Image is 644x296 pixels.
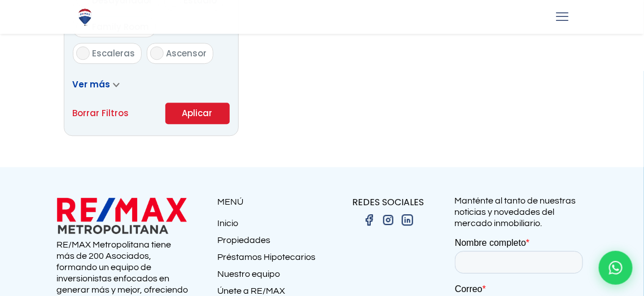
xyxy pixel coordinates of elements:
a: Inicio [218,218,322,235]
img: facebook.png [362,213,376,227]
p: Manténte al tanto de nuestras noticias y novedades del mercado inmobiliario. [455,195,588,229]
a: Nuestro equipo [218,268,322,285]
img: Logo de REMAX [75,7,95,27]
span: Ascensor [167,47,207,59]
p: MENÚ [218,195,322,209]
a: Ver más [73,78,120,90]
a: mobile menu [553,7,572,26]
input: Escaleras [76,46,90,60]
a: Préstamos Hipotecarios [218,251,322,268]
a: Borrar Filtros [73,106,129,120]
button: Aplicar [165,103,230,124]
img: instagram.png [382,213,395,227]
span: Ver más [73,78,111,90]
input: Ascensor [150,46,164,60]
p: REDES SOCIALES [322,195,455,209]
img: linkedin.png [401,213,414,227]
img: remax metropolitana logo [57,195,187,236]
span: Escaleras [93,47,135,59]
a: Propiedades [218,235,322,251]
